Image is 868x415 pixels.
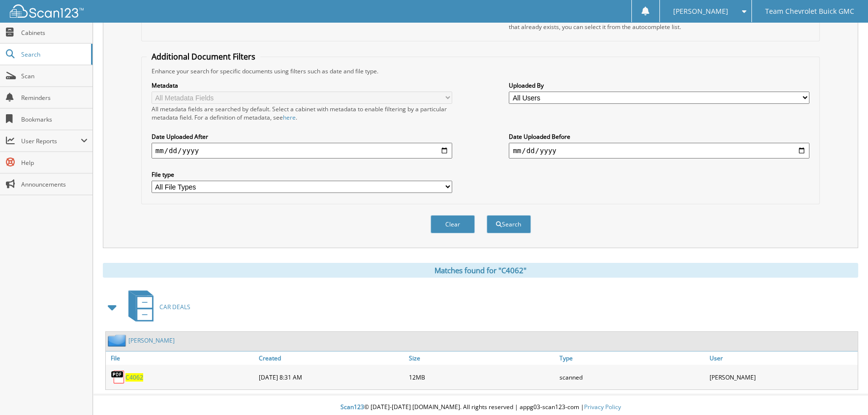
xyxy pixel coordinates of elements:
[487,215,531,233] button: Search
[152,81,452,90] label: Metadata
[557,351,708,365] a: Type
[147,67,815,75] div: Enhance your search for specific documents using filters such as date and file type.
[152,170,452,179] label: File type
[152,105,452,122] div: All metadata fields are searched by default. Select a cabinet with metadata to enable filtering b...
[147,51,260,62] legend: Additional Document Filters
[21,137,81,145] span: User Reports
[509,132,809,141] label: Date Uploaded Before
[509,81,809,90] label: Uploaded By
[406,367,557,387] div: 12MB
[21,72,88,80] span: Scan
[159,303,190,311] span: CAR DEALS
[123,287,190,326] a: CAR DEALS
[509,143,809,159] input: end
[128,336,175,345] a: [PERSON_NAME]
[103,263,858,278] div: Matches found for "C4062"
[765,8,854,14] span: Team Chevrolet Buick GMC
[406,351,557,365] a: Size
[152,132,452,141] label: Date Uploaded After
[256,367,407,387] div: [DATE] 8:31 AM
[509,14,809,31] div: Select a cabinet and begin typing the name of the folder you want to search in. If the name match...
[256,351,407,365] a: Created
[819,368,868,415] iframe: Chat Widget
[707,367,858,387] div: [PERSON_NAME]
[21,159,88,167] span: Help
[341,403,364,411] span: Scan123
[152,143,452,159] input: start
[21,50,86,59] span: Search
[431,215,475,233] button: Clear
[21,94,88,102] span: Reminders
[584,403,621,411] a: Privacy Policy
[125,373,143,382] a: C4062
[21,180,88,189] span: Announcements
[106,351,256,365] a: File
[707,351,858,365] a: User
[108,334,128,347] img: folder2.png
[21,115,88,124] span: Bookmarks
[557,367,708,387] div: scanned
[673,8,728,14] span: [PERSON_NAME]
[283,113,296,122] a: here
[111,370,125,384] img: PDF.png
[21,29,88,37] span: Cabinets
[10,4,84,18] img: scan123-logo-white.svg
